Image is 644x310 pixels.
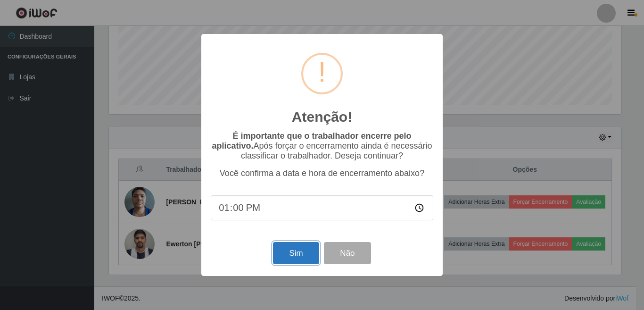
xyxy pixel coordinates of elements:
b: É importante que o trabalhador encerre pelo aplicativo. [212,131,411,151]
p: Após forçar o encerramento ainda é necessário classificar o trabalhador. Deseja continuar? [211,131,433,161]
button: Não [324,242,371,264]
button: Sim [273,242,319,264]
h2: Atenção! [292,109,352,126]
p: Você confirma a data e hora de encerramento abaixo? [211,168,433,178]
